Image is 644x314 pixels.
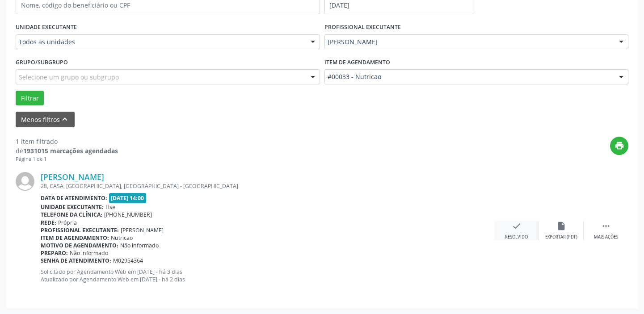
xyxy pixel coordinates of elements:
span: [PERSON_NAME] [121,226,164,234]
span: Hse [105,203,115,211]
div: Página 1 de 1 [16,155,118,163]
p: Solicitado por Agendamento Web em [DATE] - há 3 dias Atualizado por Agendamento Web em [DATE] - h... [41,268,494,283]
b: Motivo de agendamento: [41,242,118,249]
b: Telefone da clínica: [41,211,102,218]
div: Mais ações [594,234,618,240]
div: Exportar (PDF) [545,234,577,240]
span: [DATE] 14:00 [109,193,147,203]
b: Senha de atendimento: [41,257,111,264]
b: Item de agendamento: [41,234,109,242]
label: Grupo/Subgrupo [16,55,68,69]
b: Preparo: [41,249,68,257]
button: print [610,137,628,155]
div: 28, CASA, [GEOGRAPHIC_DATA], [GEOGRAPHIC_DATA] - [GEOGRAPHIC_DATA] [41,182,494,190]
span: Não informado [120,242,159,249]
span: M02954364 [113,257,143,264]
label: Item de agendamento [324,55,390,69]
i: check [512,221,522,231]
button: Menos filtroskeyboard_arrow_up [16,112,75,127]
b: Rede: [41,219,56,226]
span: [PHONE_NUMBER] [104,211,152,218]
i:  [601,221,611,231]
img: img [16,172,34,191]
b: Data de atendimento: [41,194,107,202]
b: Profissional executante: [41,226,119,234]
span: Não informado [70,249,108,257]
div: Resolvido [505,234,528,240]
i: print [615,141,624,151]
span: Nutricao [111,234,133,242]
i: keyboard_arrow_up [60,114,70,124]
span: [PERSON_NAME] [328,38,610,46]
label: PROFISSIONAL EXECUTANTE [324,21,401,34]
a: [PERSON_NAME] [41,172,104,182]
div: de [16,146,118,155]
span: #00033 - Nutricao [328,72,610,81]
strong: 1931015 marcações agendadas [23,147,118,155]
label: UNIDADE EXECUTANTE [16,21,77,34]
span: Própria [58,219,77,226]
i: insert_drive_file [556,221,566,231]
button: Filtrar [16,91,44,106]
span: Selecione um grupo ou subgrupo [19,72,119,82]
div: 1 item filtrado [16,137,118,146]
b: Unidade executante: [41,203,104,211]
span: Todos as unidades [19,38,302,46]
